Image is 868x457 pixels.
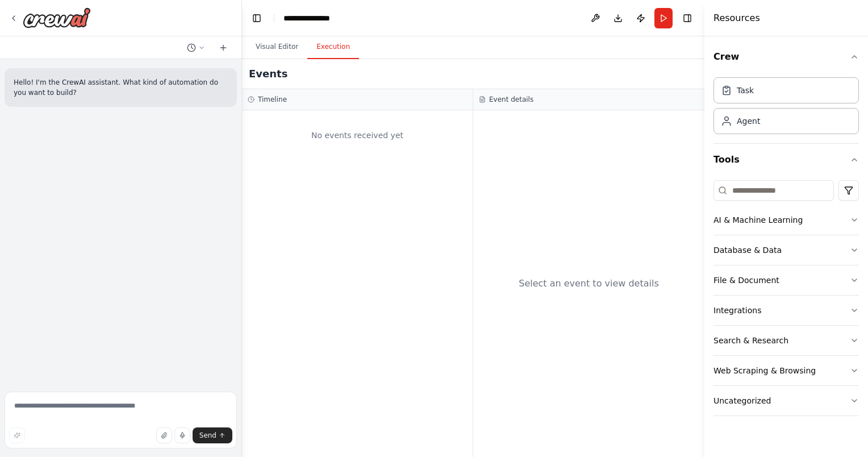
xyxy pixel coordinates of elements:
button: AI & Machine Learning [713,205,859,235]
h4: Resources [713,11,760,25]
h2: Events [249,66,287,82]
button: Web Scraping & Browsing [713,356,859,385]
button: Hide left sidebar [249,10,265,26]
button: Send [193,427,232,443]
div: Task [737,85,754,96]
button: Search & Research [713,326,859,355]
div: Select an event to view details [519,277,659,290]
button: Tools [713,144,859,176]
div: Search & Research [713,335,788,346]
div: Crew [713,73,859,143]
div: No events received yet [248,116,467,155]
div: Database & Data [713,244,782,256]
button: Database & Data [713,235,859,265]
div: AI & Machine Learning [713,214,803,226]
button: Hide right sidebar [679,10,695,26]
h3: Event details [489,95,533,104]
div: Web Scraping & Browsing [713,365,816,376]
button: Uncategorized [713,386,859,416]
div: Agent [737,115,760,127]
button: Execution [307,35,359,59]
button: File & Document [713,265,859,295]
nav: breadcrumb [283,13,330,24]
button: Switch to previous chat [182,41,210,55]
button: Upload files [156,427,172,443]
button: Improve this prompt [9,427,25,443]
p: Hello! I'm the CrewAI assistant. What kind of automation do you want to build? [14,77,228,98]
div: Tools [713,176,859,425]
div: Integrations [713,305,761,316]
h3: Timeline [258,95,287,104]
span: Send [199,431,216,440]
div: Uncategorized [713,395,771,406]
img: Logo [23,7,91,28]
button: Start a new chat [214,41,232,55]
button: Visual Editor [247,35,307,59]
div: File & Document [713,275,779,286]
button: Crew [713,41,859,73]
button: Integrations [713,296,859,325]
button: Click to speak your automation idea [174,427,190,443]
